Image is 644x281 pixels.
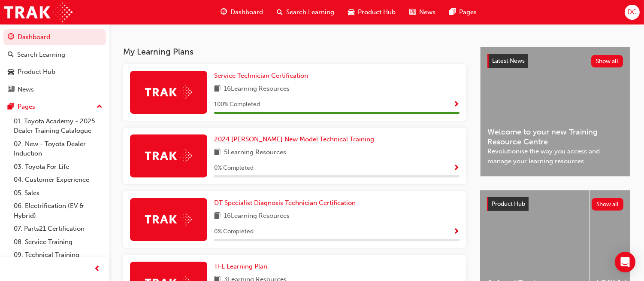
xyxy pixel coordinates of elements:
[10,160,106,174] a: 03. Toyota For Life
[419,7,435,17] span: News
[97,101,103,113] span: up-icon
[214,3,270,21] a: guage-iconDashboard
[453,226,460,237] button: Show Progress
[17,50,65,60] div: Search Learning
[4,3,73,22] img: Trak
[453,228,460,236] span: Show Progress
[145,86,192,99] img: Trak
[480,47,630,177] a: Latest NewsShow allWelcome to your new Training Resource CentreRevolutionise the way you access a...
[627,7,637,17] span: DC
[592,198,624,211] button: Show all
[277,7,283,18] span: search-icon
[214,262,271,272] a: TFL Learning Plan
[453,165,460,172] span: Show Progress
[402,3,442,21] a: news-iconNews
[10,235,106,249] a: 08. Service Training
[453,99,460,110] button: Show Progress
[591,55,623,67] button: Show all
[224,147,286,158] span: 5 Learning Resources
[3,64,106,80] a: Product Hub
[453,101,460,109] span: Show Progress
[123,47,466,57] h3: My Learning Plans
[214,134,378,144] a: 2024 [PERSON_NAME] New Model Technical Training
[18,67,55,77] div: Product Hub
[453,163,460,174] button: Show Progress
[3,82,106,98] a: News
[492,57,525,64] span: Latest News
[214,84,221,95] span: book-icon
[214,199,356,207] span: DT Specialist Diagnosis Technician Certification
[270,3,341,21] a: search-iconSearch Learning
[449,7,456,18] span: pages-icon
[348,7,354,18] span: car-icon
[214,100,260,110] span: 100 % Completed
[10,137,106,160] a: 02. New - Toyota Dealer Induction
[10,222,106,235] a: 07. Parts21 Certification
[487,147,623,166] span: Revolutionise the way you access and manage your learning resources.
[18,85,34,95] div: News
[18,102,35,112] div: Pages
[10,186,106,200] a: 05. Sales
[145,149,192,162] img: Trak
[341,3,402,21] a: car-iconProduct Hub
[8,68,14,76] span: car-icon
[625,5,640,20] button: DC
[615,252,635,272] div: Open Intercom Messenger
[358,7,396,17] span: Product Hub
[3,47,106,63] a: Search Learning
[214,198,359,208] a: DT Specialist Diagnosis Technician Certification
[459,7,477,17] span: Pages
[214,227,254,237] span: 0 % Completed
[10,115,106,137] a: 01. Toyota Academy - 2025 Dealer Training Catalogue
[214,135,374,143] span: 2024 [PERSON_NAME] New Model Technical Training
[214,72,308,79] span: Service Technician Certification
[8,51,14,59] span: search-icon
[487,127,623,147] span: Welcome to your new Training Resource Centre
[286,7,334,17] span: Search Learning
[442,3,484,21] a: pages-iconPages
[3,99,106,115] button: Pages
[224,211,290,222] span: 16 Learning Resources
[214,263,267,270] span: TFL Learning Plan
[224,84,290,95] span: 16 Learning Resources
[94,264,101,275] span: prev-icon
[487,197,623,211] a: Product HubShow all
[230,7,263,17] span: Dashboard
[214,163,254,173] span: 0 % Completed
[221,7,227,18] span: guage-icon
[3,27,106,99] button: DashboardSearch LearningProduct HubNews
[10,173,106,186] a: 04. Customer Experience
[409,7,416,18] span: news-icon
[3,29,106,45] a: Dashboard
[10,199,106,222] a: 06. Electrification (EV & Hybrid)
[8,103,14,111] span: pages-icon
[214,71,311,81] a: Service Technician Certification
[214,147,221,158] span: book-icon
[8,34,14,41] span: guage-icon
[487,54,623,68] a: Latest NewsShow all
[145,213,192,226] img: Trak
[10,248,106,262] a: 09. Technical Training
[214,211,221,222] span: book-icon
[8,86,14,94] span: news-icon
[492,200,525,208] span: Product Hub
